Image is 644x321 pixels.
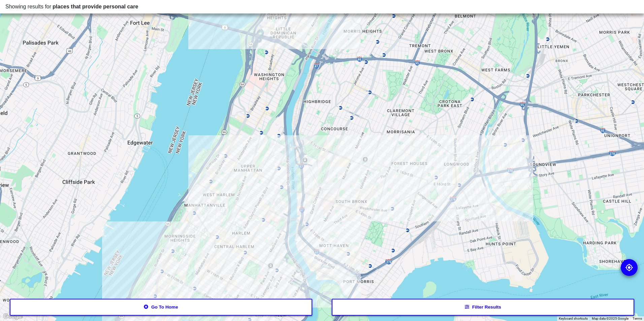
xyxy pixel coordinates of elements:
span: places that provide personal care [53,4,138,9]
span: Map data ©2025 Google [592,317,629,320]
button: Keyboard shortcuts [559,316,588,321]
button: Go to home [10,299,313,316]
button: Filter results [332,299,635,316]
a: Terms (opens in new tab) [633,317,642,320]
div: Showing results for [5,3,639,11]
a: Open this area in Google Maps (opens a new window) [2,312,24,321]
img: go to my location [625,263,633,272]
img: Google [2,312,24,321]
